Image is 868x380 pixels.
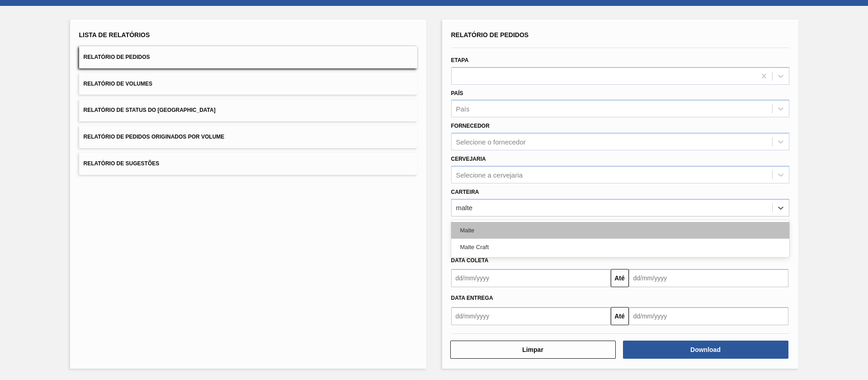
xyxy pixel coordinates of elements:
[451,307,611,325] input: dd/mm/yyyy
[629,307,788,325] input: dd/mm/yyyy
[84,81,152,87] span: Relatório de Volumes
[629,269,788,287] input: dd/mm/yyyy
[451,57,469,63] label: Etapa
[451,123,490,129] label: Fornecedor
[456,171,523,178] div: Selecione a cervejaria
[451,239,789,255] div: Malte Craft
[84,134,225,140] span: Relatório de Pedidos Originados por Volume
[611,269,629,287] button: Até
[79,73,417,95] button: Relatório de Volumes
[623,341,788,359] button: Download
[79,153,417,175] button: Relatório de Sugestões
[456,105,470,113] div: País
[79,31,150,38] span: Lista de Relatórios
[611,307,629,325] button: Até
[84,107,216,113] span: Relatório de Status do [GEOGRAPHIC_DATA]
[79,126,417,148] button: Relatório de Pedidos Originados por Volume
[79,99,417,121] button: Relatório de Status do [GEOGRAPHIC_DATA]
[451,189,479,195] label: Carteira
[451,90,463,96] label: País
[451,269,611,287] input: dd/mm/yyyy
[84,160,160,167] span: Relatório de Sugestões
[79,46,417,68] button: Relatório de Pedidos
[451,156,486,162] label: Cervejaria
[451,31,529,38] span: Relatório de Pedidos
[84,54,150,60] span: Relatório de Pedidos
[451,295,493,301] span: Data entrega
[451,222,789,239] div: Malte
[450,341,616,359] button: Limpar
[451,257,489,264] span: Data coleta
[456,138,526,146] div: Selecione o fornecedor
